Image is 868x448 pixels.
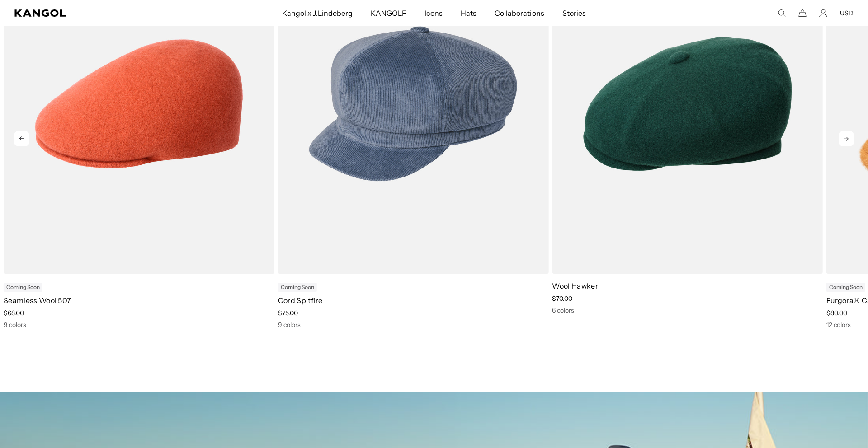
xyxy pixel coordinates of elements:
[826,283,865,292] div: Coming Soon
[4,283,42,292] div: Coming Soon
[4,295,274,305] p: Seamless Wool 507
[778,9,786,17] summary: Search here
[4,321,274,329] div: 9 colors
[552,294,572,303] span: $70.00
[278,321,549,329] div: 9 colors
[819,9,827,17] a: Account
[798,9,807,17] button: Cart
[14,9,187,17] a: Kangol
[278,295,549,305] p: Cord Spitfire
[552,306,823,314] div: 6 colors
[278,309,298,317] span: $75.00
[552,281,823,291] p: Wool Hawker
[278,283,317,292] div: Coming Soon
[4,309,24,317] span: $68.00
[840,9,854,17] button: USD
[826,309,847,317] span: $80.00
